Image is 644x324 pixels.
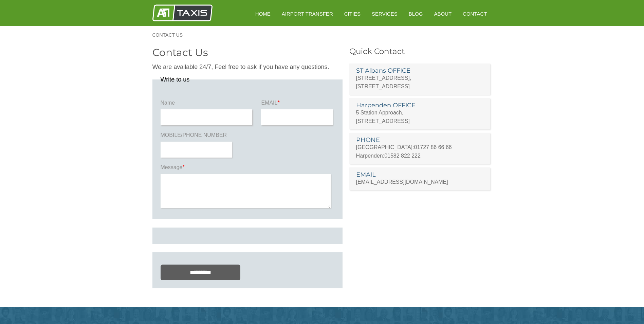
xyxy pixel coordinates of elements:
[367,5,402,22] a: Services
[356,102,484,108] h3: Harpenden OFFICE
[356,151,484,160] p: Harpenden:
[429,5,456,22] a: About
[161,99,254,109] label: Name
[356,68,484,74] h3: ST Albans OFFICE
[261,99,334,109] label: EMAIL
[384,153,421,159] a: 01582 822 222
[161,76,190,83] legend: Write to us
[277,5,338,22] a: Airport Transfer
[349,48,492,55] h3: Quick Contact
[404,5,428,22] a: Blog
[356,74,484,91] p: [STREET_ADDRESS], [STREET_ADDRESS]
[356,108,484,125] p: 5 Station Approach, [STREET_ADDRESS]
[458,5,492,22] a: Contact
[161,164,334,174] label: Message
[356,172,484,178] h3: EMAIL
[251,5,275,22] a: HOME
[356,137,484,143] h3: PHONE
[356,143,484,151] p: [GEOGRAPHIC_DATA]:
[161,131,234,142] label: MOBILE/PHONE NUMBER
[152,33,190,37] a: Contact Us
[152,4,213,21] img: A1 Taxis
[339,5,365,22] a: Cities
[414,144,452,150] a: 01727 86 66 66
[152,63,343,71] p: We are available 24/7, Feel free to ask if you have any questions.
[356,179,448,185] a: [EMAIL_ADDRESS][DOMAIN_NAME]
[152,48,343,58] h2: Contact Us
